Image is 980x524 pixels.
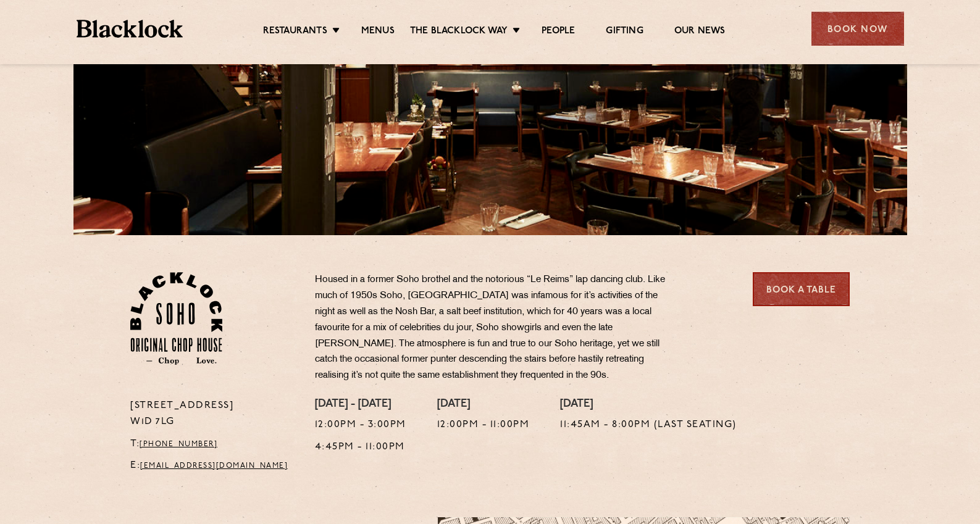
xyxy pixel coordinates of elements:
[437,417,530,433] p: 12:00pm - 11:00pm
[140,441,217,448] a: [PHONE_NUMBER]
[315,439,406,455] p: 4:45pm - 11:00pm
[315,272,679,384] p: Housed in a former Soho brothel and the notorious “Le Reims” lap dancing club. Like much of 1950s...
[130,272,222,365] img: Soho-stamp-default.svg
[410,25,508,39] a: The Blacklock Way
[606,25,643,39] a: Gifting
[674,25,726,39] a: Our News
[130,458,296,474] p: E:
[437,398,530,412] h4: [DATE]
[140,462,288,470] a: [EMAIL_ADDRESS][DOMAIN_NAME]
[560,398,737,412] h4: [DATE]
[315,417,406,433] p: 12:00pm - 3:00pm
[315,398,406,412] h4: [DATE] - [DATE]
[361,25,395,39] a: Menus
[77,20,183,38] img: BL_Textured_Logo-footer-cropped.svg
[130,398,296,430] p: [STREET_ADDRESS] W1D 7LG
[130,436,296,452] p: T:
[263,25,327,39] a: Restaurants
[753,272,850,306] a: Book a Table
[560,417,737,433] p: 11:45am - 8:00pm (Last seating)
[811,12,904,46] div: Book Now
[542,25,575,39] a: People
